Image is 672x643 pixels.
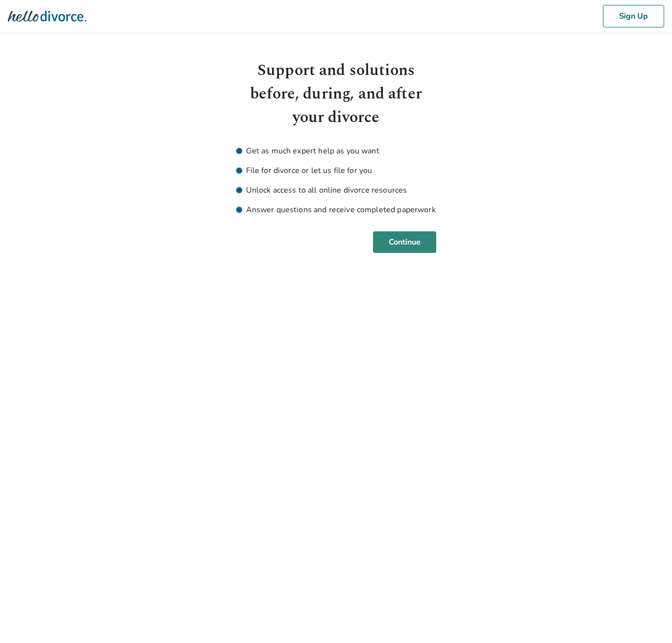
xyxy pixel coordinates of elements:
h1: Support and solutions before, during, and after your divorce [236,59,436,129]
button: Sign Up [603,5,664,27]
button: Continue [373,231,436,253]
li: Get as much expert help as you want [236,145,436,157]
li: Answer questions and receive completed paperwork [236,204,436,216]
iframe: Chat Widget [623,596,672,643]
img: Hello Divorce Logo [8,6,86,26]
li: Unlock access to all online divorce resources [236,184,436,196]
li: File for divorce or let us file for you [236,165,436,176]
